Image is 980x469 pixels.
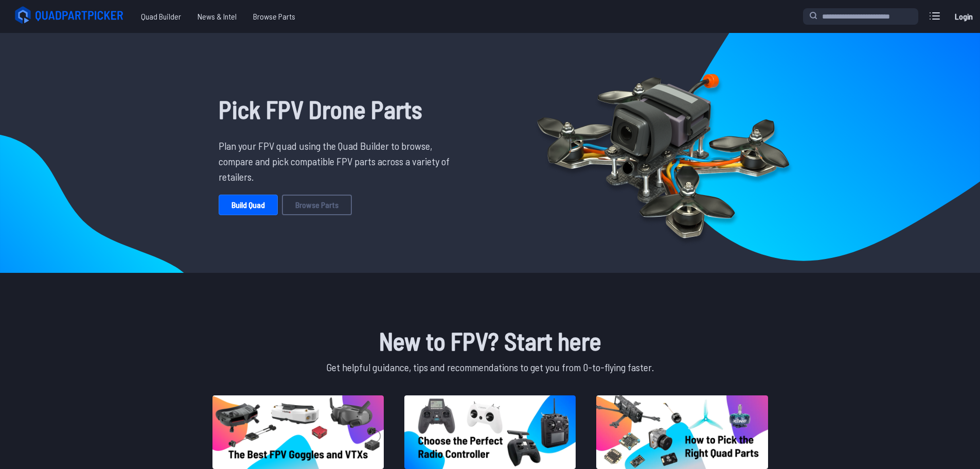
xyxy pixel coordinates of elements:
a: Build Quad [219,195,278,215]
a: News & Intel [189,6,245,27]
a: Login [951,6,976,27]
a: Browse Parts [245,6,304,27]
p: Get helpful guidance, tips and recommendations to get you from 0-to-flying faster. [210,359,770,375]
a: Quad Builder [133,6,189,27]
img: image of post [596,395,768,469]
h1: New to FPV? Start here [210,322,770,359]
h1: Pick FPV Drone Parts [219,91,457,128]
img: image of post [212,395,384,469]
a: Browse Parts [282,195,352,215]
p: Plan your FPV quad using the Quad Builder to browse, compare and pick compatible FPV parts across... [219,138,457,184]
img: Quadcopter [515,50,811,256]
img: image of post [404,395,576,469]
